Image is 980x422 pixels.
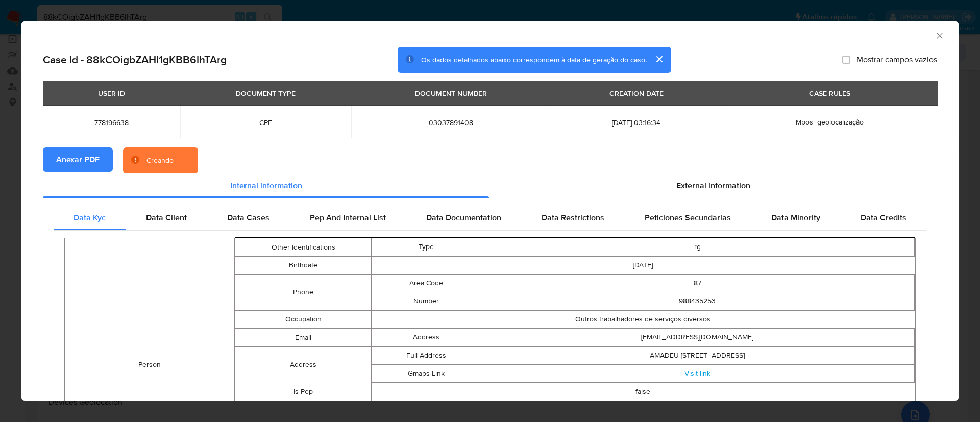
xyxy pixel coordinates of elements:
[56,148,100,171] span: Anexar PDF
[43,53,227,66] h2: Case Id - 88kCOigbZAHI1gKBB6lhTArg
[73,212,106,224] span: Data Kyc
[480,329,915,346] td: [EMAIL_ADDRESS][DOMAIN_NAME]
[55,118,168,127] span: 778196638
[771,212,820,224] span: Data Minority
[856,55,937,65] span: Mostrar campos vazios
[684,368,710,378] a: Visit link
[480,347,915,365] td: AMADEU [STREET_ADDRESS]
[310,212,386,224] span: Pep And Internal List
[842,56,850,64] input: Mostrar campos vazios
[92,85,131,102] div: USER ID
[647,47,671,71] button: cerrar
[230,85,302,102] div: DOCUMENT TYPE
[480,238,915,256] td: rg
[235,329,371,347] td: Email
[372,329,480,346] td: Address
[54,206,926,230] div: Detailed internal info
[230,180,302,191] span: Internal information
[426,212,501,224] span: Data Documentation
[235,311,371,329] td: Occupation
[235,257,371,275] td: Birthdate
[43,147,113,172] button: Anexar PDF
[146,212,187,224] span: Data Client
[43,173,937,198] div: Detailed info
[676,180,750,191] span: External information
[372,292,480,310] td: Number
[372,365,480,383] td: Gmaps Link
[371,383,915,401] td: false
[542,212,604,224] span: Data Restrictions
[372,275,480,292] td: Area Code
[645,212,731,224] span: Peticiones Secundarias
[935,31,944,40] button: Fechar a janela
[803,85,856,102] div: CASE RULES
[235,347,371,383] td: Address
[409,85,493,102] div: DOCUMENT NUMBER
[146,156,174,166] div: Creando
[480,275,915,292] td: 87
[21,21,959,401] div: closure-recommendation-modal
[235,275,371,311] td: Phone
[227,212,269,224] span: Data Cases
[363,118,538,127] span: 03037891408
[372,347,480,365] td: Full Address
[796,117,864,127] span: Mpos_geolocalização
[480,292,915,310] td: 988435253
[235,383,371,401] td: Is Pep
[235,238,371,257] td: Other Identifications
[563,118,709,127] span: [DATE] 03:16:34
[603,85,670,102] div: CREATION DATE
[371,257,915,275] td: [DATE]
[192,118,339,127] span: CPF
[421,55,647,65] span: Os dados detalhados abaixo correspondem à data de geração do caso.
[861,212,906,224] span: Data Credits
[371,311,915,329] td: Outros trabalhadores de serviços diversos
[372,238,480,256] td: Type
